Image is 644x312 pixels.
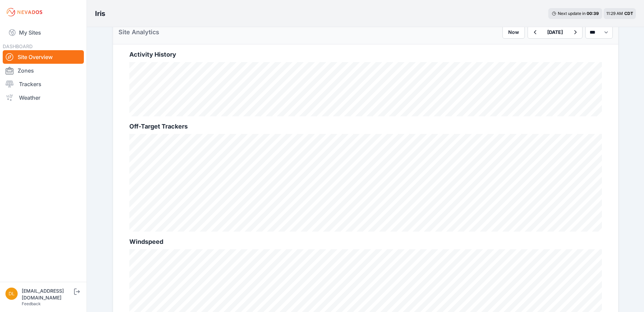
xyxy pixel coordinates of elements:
h2: Site Analytics [118,27,159,37]
div: 00 : 39 [587,11,599,16]
a: Feedback [22,301,41,306]
h2: Windspeed [129,237,602,247]
a: Weather [3,91,84,104]
nav: Breadcrumb [95,5,105,22]
h2: Activity History [129,50,602,59]
a: Trackers [3,77,84,91]
span: DASHBOARD [3,43,33,49]
a: Site Overview [3,50,84,64]
span: 11:29 AM [606,11,623,16]
span: CDT [624,11,633,16]
h3: Iris [95,9,105,18]
button: [DATE] [542,26,568,38]
div: [EMAIL_ADDRESS][DOMAIN_NAME] [22,288,73,301]
a: My Sites [3,24,84,41]
h2: Off-Target Trackers [129,122,602,131]
span: Next update in [558,11,586,16]
a: Zones [3,64,84,77]
img: dlay@prim.com [5,288,18,300]
button: Now [502,26,525,39]
img: Nevados [5,7,43,18]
